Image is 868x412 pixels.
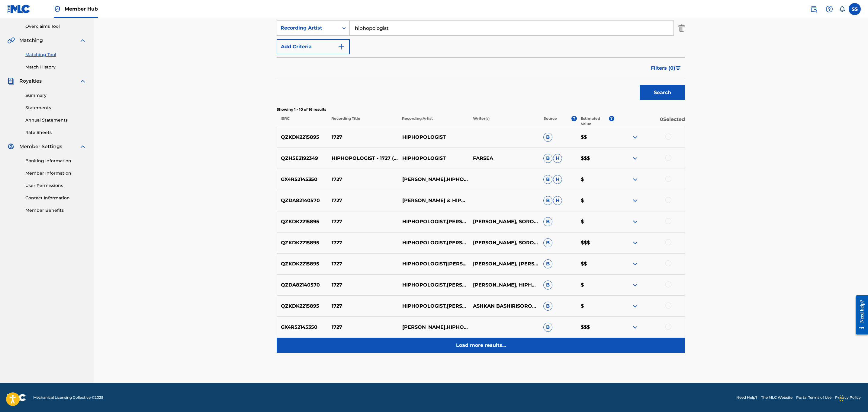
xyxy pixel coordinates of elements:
[761,395,792,400] a: The MLC Website
[328,155,398,162] p: HIPHOPOLOGIST - 1727 (REMIX)
[553,196,562,205] span: H
[632,218,639,225] img: expand
[543,175,552,184] span: B
[281,24,335,32] div: Recording Artist
[79,78,86,85] img: expand
[277,39,350,54] button: Add Criteria
[398,134,469,141] p: HIPHOPOLOGIST
[632,260,639,268] img: expand
[632,197,639,204] img: expand
[577,155,614,162] p: $$$
[736,395,757,400] a: Need Help?
[543,196,552,205] span: B
[25,158,86,164] a: Banking Information
[19,143,62,150] span: Member Settings
[398,116,469,127] p: Recording Artist
[469,116,539,127] p: Writer(s)
[543,280,552,290] span: B
[810,5,817,13] img: search
[398,176,469,183] p: [PERSON_NAME],HIPHOPOLOGIST
[7,143,14,150] img: Member Settings
[398,155,469,162] p: HIPHOPOLOGIST
[808,3,820,15] a: Public Search
[577,281,614,289] p: $
[277,281,328,289] p: QZDA82140570
[614,116,685,127] p: 0 Selected
[277,107,685,112] p: Showing 1 - 10 of 16 results
[338,43,345,50] img: 9d2ae6d4665cec9f34b9.svg
[54,5,61,13] img: Top Rightsholder
[469,303,539,310] p: ASHKAN BASHIRISOROUSH [PERSON_NAME]
[632,239,639,246] img: expand
[25,129,86,136] a: Rate Sheets
[25,170,86,176] a: Member Information
[838,383,868,412] div: Chat Widget
[835,395,861,400] a: Privacy Policy
[849,3,861,15] div: User Menu
[277,260,328,268] p: QZKDK2215895
[328,218,398,225] p: 1727
[840,389,843,407] div: Drag
[543,259,552,268] span: B
[33,395,103,400] span: Mechanical Licensing Collective © 2025
[277,116,327,127] p: ISRC
[328,324,398,331] p: 1727
[328,134,398,141] p: 1727
[469,218,539,225] p: [PERSON_NAME], SOROUSH [PERSON_NAME]
[328,260,398,268] p: 1727
[398,303,469,310] p: HIPHOPOLOGIST,[PERSON_NAME]
[277,239,328,246] p: QZKDK2215895
[7,37,15,44] img: Matching
[640,85,685,100] button: Search
[609,116,614,121] span: ?
[25,207,86,214] a: Member Benefits
[469,281,539,289] p: [PERSON_NAME], HIPHOPOLOGIST
[25,92,86,99] a: Summary
[277,176,328,183] p: GX4R52145350
[277,218,328,225] p: QZKDK2215895
[25,23,86,30] a: Overclaims Tool
[676,66,681,70] img: filter
[469,260,539,268] p: [PERSON_NAME], [PERSON_NAME], HIPHOPOLOGIST, [PERSON_NAME]
[839,6,845,12] div: Notifications
[826,5,833,13] img: help
[398,218,469,225] p: HIPHOPOLOGIST,[PERSON_NAME]
[632,134,639,141] img: expand
[632,303,639,310] img: expand
[398,197,469,204] p: [PERSON_NAME] & HIPHOPOLOGIST
[543,302,552,311] span: B
[328,239,398,246] p: 1727
[571,116,577,121] span: ?
[577,239,614,246] p: $$$
[577,303,614,310] p: $
[456,342,506,349] p: Load more results...
[7,5,31,13] img: MLC Logo
[678,21,685,36] img: Delete Criterion
[398,324,469,331] p: [PERSON_NAME],HIPHOPOLOGIST
[796,395,831,400] a: Portal Terms of Use
[19,78,42,85] span: Royalties
[553,154,562,163] span: H
[277,197,328,204] p: QZDA82140570
[543,154,552,163] span: B
[577,324,614,331] p: $$$
[469,239,539,246] p: [PERSON_NAME], SOROUSH [PERSON_NAME]
[328,176,398,183] p: 1727
[25,195,86,201] a: Contact Information
[577,260,614,268] p: $$
[647,61,685,76] button: Filters (0)
[632,281,639,289] img: expand
[553,175,562,184] span: H
[632,324,639,331] img: expand
[851,290,868,339] iframe: Resource Center
[543,217,552,226] span: B
[823,3,835,15] div: Help
[19,37,43,44] span: Matching
[651,65,675,72] span: Filters ( 0 )
[25,105,86,111] a: Statements
[7,78,14,85] img: Royalties
[543,133,552,142] span: B
[577,134,614,141] p: $$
